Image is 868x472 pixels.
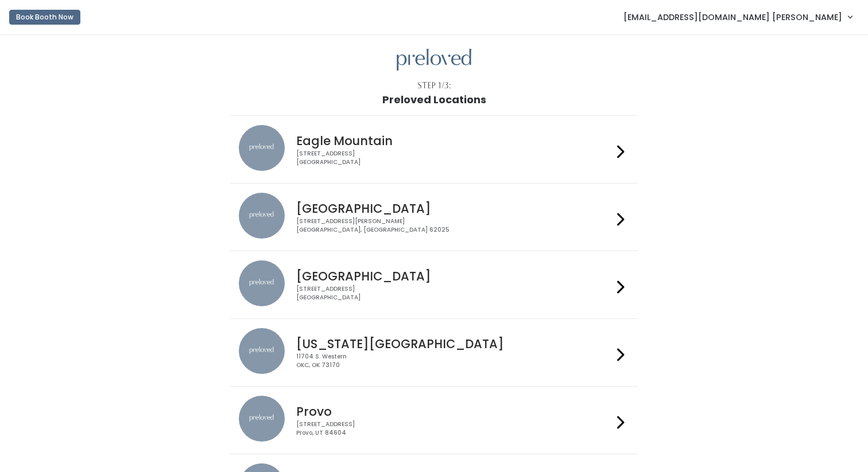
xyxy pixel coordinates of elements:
img: preloved location [239,260,285,306]
h4: [GEOGRAPHIC_DATA] [296,202,612,215]
img: preloved location [239,396,285,442]
h4: [GEOGRAPHIC_DATA] [296,270,612,283]
img: preloved location [239,125,285,171]
img: preloved location [239,328,285,374]
a: preloved location [GEOGRAPHIC_DATA] [STREET_ADDRESS][PERSON_NAME][GEOGRAPHIC_DATA], [GEOGRAPHIC_D... [239,193,629,241]
h4: Provo [296,405,612,418]
div: 11704 S. Western OKC, OK 73170 [296,353,612,369]
span: [EMAIL_ADDRESS][DOMAIN_NAME] [PERSON_NAME] [623,11,842,24]
a: [EMAIL_ADDRESS][DOMAIN_NAME] [PERSON_NAME] [612,5,863,29]
a: preloved location Eagle Mountain [STREET_ADDRESS][GEOGRAPHIC_DATA] [239,125,629,174]
button: Book Booth Now [9,10,80,25]
div: [STREET_ADDRESS] [GEOGRAPHIC_DATA] [296,150,612,166]
div: [STREET_ADDRESS] Provo, UT 84604 [296,420,612,437]
h4: Eagle Mountain [296,134,612,147]
div: [STREET_ADDRESS][PERSON_NAME] [GEOGRAPHIC_DATA], [GEOGRAPHIC_DATA] 62025 [296,217,612,234]
a: preloved location Provo [STREET_ADDRESS]Provo, UT 84604 [239,396,629,444]
div: Step 1/3: [417,80,451,92]
a: Book Booth Now [9,5,80,30]
a: preloved location [US_STATE][GEOGRAPHIC_DATA] 11704 S. WesternOKC, OK 73170 [239,328,629,377]
a: preloved location [GEOGRAPHIC_DATA] [STREET_ADDRESS][GEOGRAPHIC_DATA] [239,260,629,309]
h1: Preloved Locations [382,94,486,106]
img: preloved location [239,193,285,239]
img: preloved logo [397,49,471,71]
h4: [US_STATE][GEOGRAPHIC_DATA] [296,337,612,350]
div: [STREET_ADDRESS] [GEOGRAPHIC_DATA] [296,285,612,302]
